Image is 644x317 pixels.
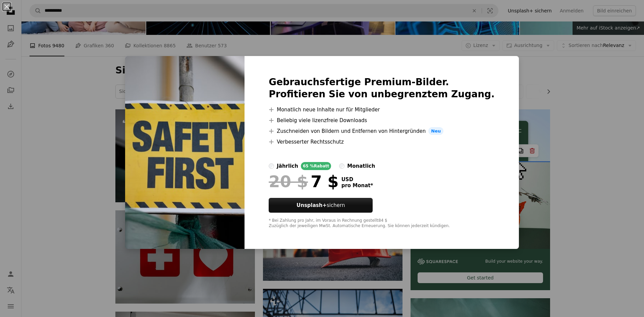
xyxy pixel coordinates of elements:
li: Verbesserter Rechtsschutz [269,138,495,146]
input: monatlich [339,163,344,169]
div: jährlich [277,162,298,170]
li: Zuschneiden von Bildern und Entfernen von Hintergründen [269,127,495,135]
div: 65 % Rabatt [301,162,331,170]
span: Neu [428,127,443,135]
span: pro Monat * [341,182,373,189]
button: Unsplash+sichern [269,198,373,213]
img: premium_photo-1677529102407-0d075eb2cbb9 [125,56,245,249]
div: * Bei Zahlung pro Jahr, im Voraus in Rechnung gestellt 84 $ Zuzüglich der jeweiligen MwSt. Automa... [269,218,495,229]
span: 20 $ [269,173,308,190]
div: 7 $ [269,173,338,190]
li: Beliebig viele lizenzfreie Downloads [269,116,495,124]
h2: Gebrauchsfertige Premium-Bilder. Profitieren Sie von unbegrenztem Zugang. [269,76,495,100]
strong: Unsplash+ [297,202,327,208]
input: jährlich65 %Rabatt [269,163,274,169]
li: Monatlich neue Inhalte nur für Mitglieder [269,106,495,114]
div: monatlich [347,162,375,170]
span: USD [341,176,373,182]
